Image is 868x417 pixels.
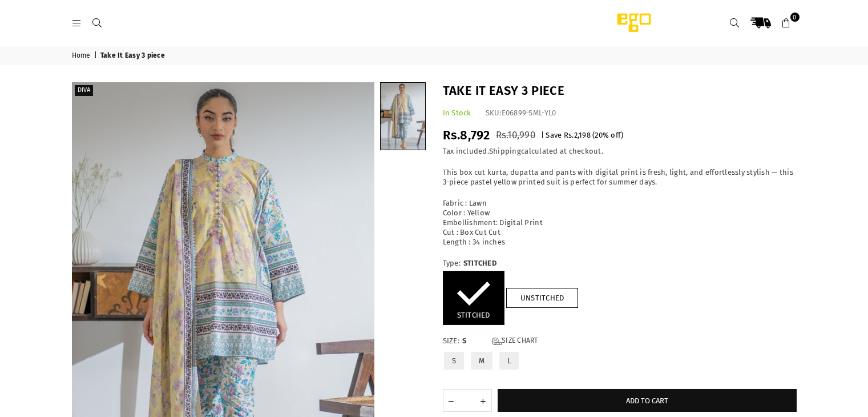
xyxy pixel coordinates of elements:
[506,288,579,308] a: UNSTITCHED
[725,13,745,33] a: Search
[498,351,520,371] label: L
[75,85,93,96] label: Diva
[592,131,623,139] span: ( % off)
[486,109,556,118] div: SKU:
[586,11,683,34] img: Ego
[443,82,797,100] h1: Take It Easy 3 piece
[463,259,496,268] span: STITCHED
[63,46,805,65] nav: breadcrumbs
[564,131,591,139] span: Rs.2,198
[443,271,504,325] a: STITCHED
[443,389,492,412] quantity-input: Quantity
[443,168,797,187] p: This box cut kurta, dupatta and pants with digital print is fresh, light, and effortlessly stylis...
[67,18,87,27] a: Menu
[496,129,535,141] span: Rs.10,990
[790,13,800,22] span: 0
[502,109,556,117] span: E06899-SML-YL0
[462,336,485,346] span: S
[776,13,797,33] a: 0
[546,131,562,139] span: Save
[443,336,797,346] label: Size:
[541,131,544,139] span: |
[443,351,465,371] label: S
[87,18,108,27] a: Search
[492,336,538,346] a: Size Chart
[470,351,494,371] label: M
[72,51,92,61] a: Home
[489,147,521,156] a: Shipping
[94,51,99,61] span: |
[443,259,797,268] label: Type:
[443,199,797,247] p: Fabric : Lawn Color : Yellow Embellishment: Digital Print Cut : Box Cut Cut Length : 34 inches
[595,131,603,139] span: 20
[443,127,490,143] span: Rs.8,792
[443,109,471,117] span: In Stock
[498,389,797,412] button: Add to cart
[626,396,668,405] span: Add to cart
[443,147,797,157] div: Tax included. calculated at checkout.
[100,51,167,61] span: Take It Easy 3 piece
